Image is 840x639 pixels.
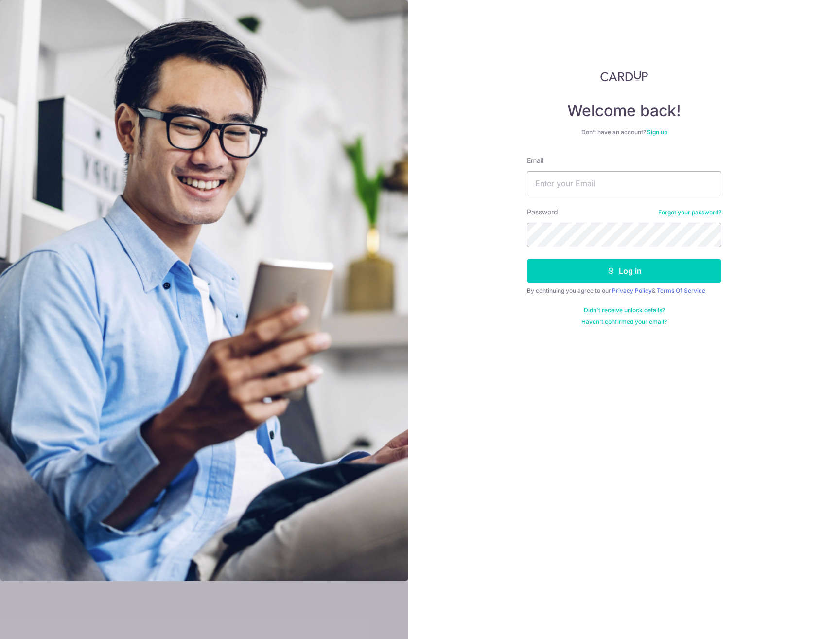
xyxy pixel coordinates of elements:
label: Email [527,156,543,165]
label: Password [527,207,558,217]
input: Enter your Email [527,171,721,195]
div: By continuing you agree to our & [527,287,721,295]
a: Didn't receive unlock details? [584,306,665,314]
button: Log in [527,259,721,283]
a: Sign up [647,128,667,136]
a: Haven't confirmed your email? [581,318,667,326]
a: Forgot your password? [658,209,721,216]
img: CardUp Logo [600,70,648,82]
h4: Welcome back! [527,101,721,121]
div: Don’t have an account? [527,128,721,136]
a: Terms Of Service [657,287,705,294]
a: Privacy Policy [612,287,652,294]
